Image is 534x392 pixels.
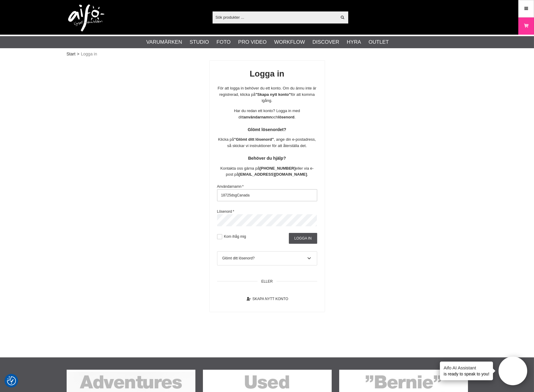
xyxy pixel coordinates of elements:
a: Pro Video [238,38,267,46]
h4: Aifo AI Assistant [444,365,489,371]
label: Kom ihåg mig [222,234,246,239]
input: Logga in [289,233,317,244]
p: För att logga in behöver du ett konto. Om du ännu inte är registrerad, klicka på för att komma ig... [217,85,317,104]
label: Lösenord [217,209,234,214]
div: Glömt ditt lösenord? [222,256,312,261]
a: Studio [190,38,209,46]
strong: användarnamn [244,115,271,119]
a: Discover [312,38,339,46]
strong: "Skapa nytt konto" [255,92,291,97]
strong: Glömt lösenordet? [248,127,286,132]
a: Hyra [347,38,361,46]
strong: lösenord [278,115,295,119]
strong: Behöver du hjälp? [248,156,286,161]
a: Start [67,51,76,57]
a: Skapa nytt konto [240,293,294,304]
strong: [PHONE_NUMBER] [260,166,295,171]
strong: [EMAIL_ADDRESS][DOMAIN_NAME] [239,172,307,177]
input: Sök produkter ... [213,13,337,22]
strong: "Glömt ditt lösenord" [234,137,274,142]
span: Logga in [81,51,97,57]
a: Foto [216,38,231,46]
p: Klicka på , ange din e-postadress, så skickar vi instruktioner för att återställa det. [217,136,317,149]
span: > [77,51,79,57]
img: logo.png [68,5,104,32]
button: Samtyckesinställningar [7,375,16,386]
p: Har du redan ett konto? Logga in med ditt och . [217,108,317,121]
span: ELLER [261,279,273,284]
h1: Logga in [217,68,317,80]
p: Kontakta oss gärna på eller via e-post på . [217,165,317,178]
a: Outlet [368,38,389,46]
img: Revisit consent button [7,376,16,385]
a: Varumärken [146,38,182,46]
label: Användarnamn [217,184,244,189]
div: is ready to speak to you! [440,362,493,380]
a: Workflow [274,38,305,46]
